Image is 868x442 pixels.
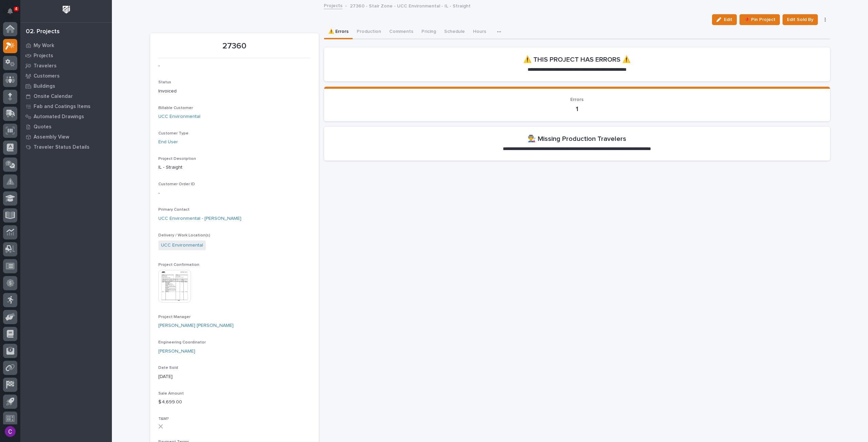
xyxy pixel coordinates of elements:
[158,233,210,237] span: Delivery / Work Location(s)
[739,14,780,25] button: 📌 Pin Project
[20,132,112,142] a: Assembly View
[353,25,385,39] button: Production
[34,114,84,120] p: Automated Drawings
[158,392,184,396] span: Sale Amount
[20,101,112,111] a: Fab and Coatings Items
[324,1,342,9] a: Projects
[158,315,191,319] span: Project Manager
[158,139,178,146] a: End User
[417,25,440,39] button: Pricing
[787,16,813,24] span: Edit Sold By
[34,83,55,89] p: Buildings
[469,25,490,39] button: Hours
[34,53,53,59] p: Projects
[34,144,90,150] p: Traveler Status Details
[158,399,311,406] p: $ 4,699.00
[20,40,112,50] a: My Work
[20,91,112,101] a: Onsite Calendar
[26,28,60,36] div: 02. Projects
[161,242,203,249] a: UCC Environmental
[350,2,471,9] p: 27360 - Stair Zone - UCC Environmental - IL - Straight
[570,97,584,102] span: Errors
[332,105,822,113] p: 1
[20,142,112,152] a: Traveler Status Details
[34,63,57,69] p: Travelers
[8,8,17,19] div: Notifications4
[528,135,626,143] h2: 👨‍🏭 Missing Production Travelers
[20,111,112,122] a: Automated Drawings
[158,215,241,222] a: UCC Environmental - [PERSON_NAME]
[20,61,112,71] a: Travelers
[158,113,200,120] a: UCC Environmental
[20,81,112,91] a: Buildings
[34,124,52,130] p: Quotes
[385,25,417,39] button: Comments
[34,93,73,100] p: Onsite Calendar
[34,73,60,79] p: Customers
[158,263,199,267] span: Project Confirmation
[34,104,91,110] p: Fab and Coatings Items
[158,62,311,69] p: -
[20,71,112,81] a: Customers
[20,122,112,132] a: Quotes
[34,43,54,49] p: My Work
[158,417,169,421] span: T&M?
[158,182,195,186] span: Customer Order ID
[158,208,190,212] span: Primary Contact
[60,3,73,16] img: Workspace Logo
[523,56,631,64] h2: ⚠️ THIS PROJECT HAS ERRORS ⚠️
[724,17,732,23] span: Edit
[20,50,112,61] a: Projects
[3,4,17,18] button: Notifications
[34,134,69,140] p: Assembly View
[158,373,311,380] p: [DATE]
[712,14,737,25] button: Edit
[324,25,353,39] button: ⚠️ Errors
[158,80,171,84] span: Status
[158,366,178,370] span: Date Sold
[158,88,311,95] p: Invoiced
[158,41,311,51] p: 27360
[783,14,818,25] button: Edit Sold By
[158,322,234,329] a: [PERSON_NAME] [PERSON_NAME]
[158,164,311,171] p: IL - Straight
[158,106,193,110] span: Billable Customer
[158,131,189,135] span: Customer Type
[440,25,469,39] button: Schedule
[158,190,311,197] p: -
[744,16,775,24] span: 📌 Pin Project
[158,348,195,355] a: [PERSON_NAME]
[158,157,196,161] span: Project Description
[158,340,206,344] span: Engineering Coordinator
[3,424,17,439] button: users-avatar
[15,6,17,11] p: 4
